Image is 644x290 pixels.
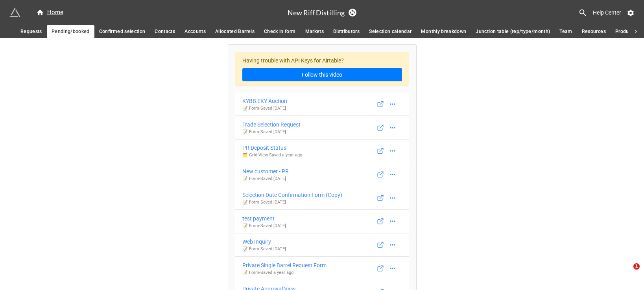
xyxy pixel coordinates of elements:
[235,116,409,139] a: Trade Selection Request📝 Form-Saved [DATE]
[242,237,286,246] div: Web Inquiry
[582,28,606,36] span: Resources
[52,28,90,36] span: Pending/booked
[615,28,636,36] span: Products
[242,270,327,276] p: 📝 Form - Saved a year ago
[633,263,640,270] span: 1
[242,191,342,199] div: Selection Date Confirmation Form (Copy)
[242,199,342,206] p: 📝 Form - Saved [DATE]
[242,68,402,81] a: Follow this video
[242,246,286,252] p: 📝 Form - Saved [DATE]
[333,28,360,36] span: Distributors
[9,7,20,18] img: miniextensions-icon.73ae0678.png
[242,105,287,112] p: 📝 Form - Saved [DATE]
[235,163,409,187] a: New customer - PR📝 Form-Saved [DATE]
[476,28,550,36] span: Junction table (rep/type/month)
[369,28,411,36] span: Selection calendar
[242,223,286,229] p: 📝 Form - Saved [DATE]
[349,9,356,17] a: Sync Base Structure
[587,6,627,20] a: Help Center
[235,92,409,116] a: KYBB EKY Auction📝 Form-Saved [DATE]
[421,28,466,36] span: Monthly breakdown
[242,167,289,176] div: New customer - PR
[242,97,287,105] div: KYBB EKY Auction
[235,186,409,210] a: Selection Date Confirmation Form (Copy)📝 Form-Saved [DATE]
[31,8,68,17] a: Home
[235,52,409,86] div: Having trouble with API Keys for Airtable?
[235,256,409,280] a: Private Single Barrel Request Form📝 Form-Saved a year ago
[288,9,345,16] h3: New Riff Distilling
[305,28,324,36] span: Markets
[235,233,409,257] a: Web Inquiry📝 Form-Saved [DATE]
[617,263,636,282] iframe: Intercom live chat
[242,261,327,270] div: Private Single Barrel Request Form
[559,28,572,36] span: Team
[215,28,255,36] span: Allocated Barrels
[99,28,146,36] span: Confirmed selection
[242,152,302,158] p: 🗂️ Grid View - Saved a year ago
[264,28,296,36] span: Check in form
[242,120,301,129] div: Trade Selection Request
[235,139,409,163] a: PR Deposit Status🗂️ Grid View-Saved a year ago
[242,129,301,135] p: 📝 Form - Saved [DATE]
[16,25,628,38] div: scrollable auto tabs example
[242,176,289,182] p: 📝 Form - Saved [DATE]
[242,143,302,152] div: PR Deposit Status
[185,28,206,36] span: Accounts
[235,209,409,233] a: test payment📝 Form-Saved [DATE]
[242,214,286,223] div: test payment
[155,28,175,36] span: Contacts
[20,28,42,36] span: Requests
[36,8,63,17] div: Home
